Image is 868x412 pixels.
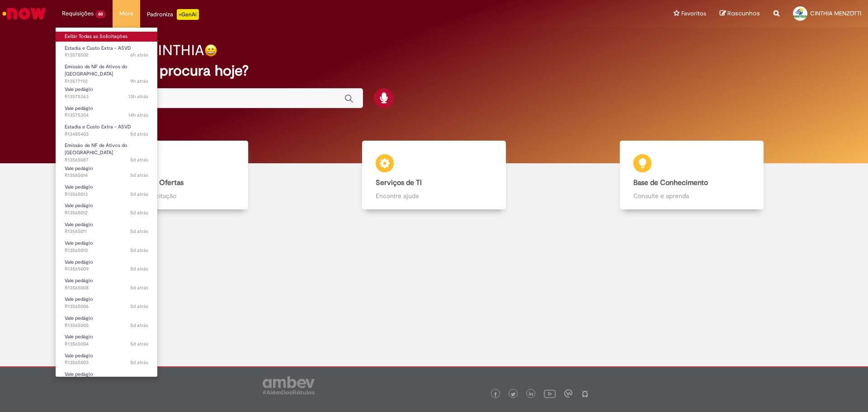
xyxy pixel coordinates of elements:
span: More [119,9,133,18]
b: Base de Conhecimento [633,178,708,187]
span: Estadia e Custo Extra - ASVD [65,123,131,130]
span: R13565013 [65,191,148,198]
img: logo_footer_workplace.png [564,389,572,398]
span: 14h atrás [128,112,148,118]
span: R13485403 [65,131,148,138]
span: Vale pedágio [65,371,93,378]
time: 25/09/2025 07:41:31 [130,191,148,198]
span: Emissão de NF de Ativos do [GEOGRAPHIC_DATA] [65,63,127,77]
span: R13578502 [65,52,148,59]
span: Vale pedágio [65,333,93,340]
span: Requisições [62,9,94,18]
span: Vale pedágio [65,221,93,228]
img: logo_footer_twitter.png [511,392,515,397]
span: Emissão de NF de Ativos do [GEOGRAPHIC_DATA] [65,142,127,156]
span: R13565010 [65,247,148,254]
span: R13575354 [65,112,148,119]
time: 25/09/2025 07:39:30 [130,265,148,272]
time: 25/09/2025 07:41:08 [130,209,148,216]
span: Vale pedágio [65,240,93,246]
span: Rascunhos [727,9,760,18]
span: Vale pedágio [65,165,93,172]
span: Vale pedágio [65,105,93,112]
b: Catálogo de Ofertas [118,178,184,187]
a: Aberto R13565011 : Vale pedágio [56,220,157,237]
a: Aberto R13578502 : Estadia e Custo Extra - ASVD [56,43,157,60]
span: 5d atrás [130,247,148,254]
span: Vale pedágio [65,277,93,284]
span: Estadia e Custo Extra - ASVD [65,45,131,52]
span: R13565006 [65,303,148,310]
a: Rascunhos [720,9,760,18]
span: 5d atrás [130,359,148,366]
a: Aberto R13565001 : Vale pedágio [56,369,157,386]
span: R13577192 [65,78,148,85]
a: Aberto R13565005 : Vale pedágio [56,313,157,330]
span: 5d atrás [130,303,148,310]
span: Vale pedágio [65,259,93,265]
span: R13565012 [65,209,148,217]
span: 5d atrás [130,265,148,272]
a: Aberto R13565013 : Vale pedágio [56,182,157,199]
img: happy-face.png [204,44,217,57]
span: Vale pedágio [65,315,93,322]
span: 60 [95,10,106,18]
a: Catálogo de Ofertas Abra uma solicitação [47,141,305,210]
span: R13565014 [65,172,148,179]
time: 29/09/2025 09:33:48 [128,93,148,100]
a: Aberto R13565012 : Vale pedágio [56,201,157,218]
a: Aberto R13485403 : Estadia e Custo Extra - ASVD [56,122,157,139]
a: Aberto R13565003 : Vale pedágio [56,351,157,368]
a: Aberto R13565010 : Vale pedágio [56,238,157,255]
a: Aberto R13565014 : Vale pedágio [56,164,157,180]
p: Encontre ajuda [376,191,493,200]
span: 5d atrás [130,284,148,291]
div: Padroniza [147,9,199,20]
h2: O que você procura hoje? [78,63,790,79]
a: Aberto R13575354 : Vale pedágio [56,104,157,120]
span: Vale pedágio [65,296,93,303]
a: Aberto R13575363 : Vale pedágio [56,85,157,101]
span: Vale pedágio [65,86,93,93]
img: logo_footer_ambev_rotulo_gray.png [263,376,315,394]
a: Serviços de TI Encontre ajuda [305,141,563,210]
time: 25/09/2025 07:39:03 [130,284,148,291]
b: Serviços de TI [376,178,422,187]
span: 5d atrás [130,172,148,179]
img: logo_footer_linkedin.png [529,392,533,397]
img: ServiceNow [1,5,47,23]
a: Base de Conhecimento Consulte e aprenda [563,141,821,210]
span: R13565008 [65,284,148,292]
img: logo_footer_facebook.png [493,392,498,397]
span: 5d atrás [130,191,148,198]
a: Aberto R13577192 : Emissão de NF de Ativos do ASVD [56,62,157,81]
span: CINTHIA MENZOTTI [810,9,861,17]
span: Favoritos [681,9,706,18]
span: Vale pedágio [65,202,93,209]
time: 29/09/2025 17:16:37 [130,52,148,58]
img: logo_footer_naosei.png [581,389,589,398]
a: Aberto R13565087 : Emissão de NF de Ativos do ASVD [56,141,157,160]
span: R13575363 [65,93,148,100]
span: R13565087 [65,156,148,164]
a: Aberto R13565009 : Vale pedágio [56,257,157,274]
span: R13565009 [65,265,148,273]
span: R13565004 [65,341,148,348]
span: 5d atrás [130,341,148,347]
span: 5d atrás [130,228,148,235]
p: Consulte e aprenda [633,191,750,200]
a: Exibir Todas as Solicitações [56,32,157,42]
time: 25/09/2025 07:40:11 [130,247,148,254]
p: +GenAi [177,9,199,20]
a: Aberto R13565008 : Vale pedágio [56,276,157,293]
time: 25/09/2025 08:21:58 [130,156,148,163]
time: 25/09/2025 07:37:25 [130,359,148,366]
span: 5d atrás [130,322,148,329]
span: R13565005 [65,322,148,329]
time: 25/09/2025 07:38:15 [130,322,148,329]
span: 9h atrás [130,78,148,85]
time: 29/09/2025 14:19:14 [130,78,148,85]
time: 25/09/2025 07:37:50 [130,341,148,347]
img: logo_footer_youtube.png [544,388,556,399]
span: Vale pedágio [65,184,93,190]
